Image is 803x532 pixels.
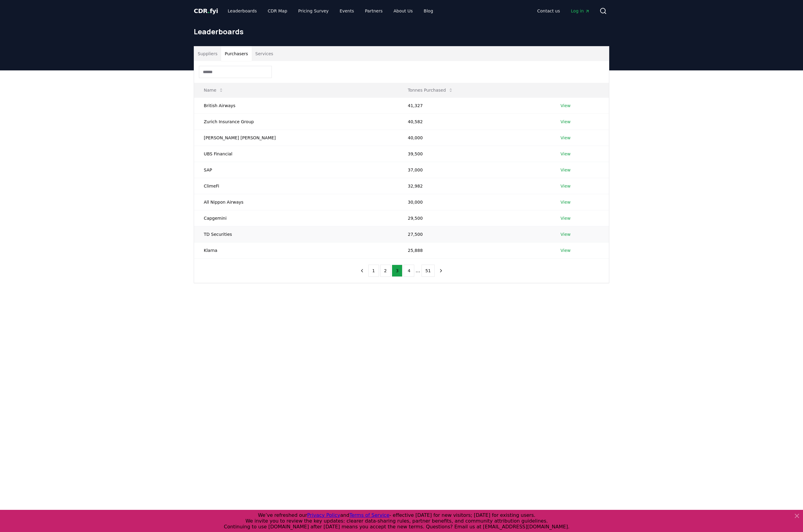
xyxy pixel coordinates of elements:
[398,97,551,114] td: 41,327
[221,46,252,61] button: Purchasers
[194,226,398,242] td: TD Securities
[392,265,402,277] button: 3
[194,146,398,162] td: UBS Financial
[389,5,418,16] a: About Us
[223,5,438,16] nav: Main
[223,5,262,16] a: Leaderboards
[199,84,228,96] button: Name
[561,167,571,173] a: View
[561,231,571,237] a: View
[415,267,420,274] li: ...
[194,210,398,226] td: Capgemini
[208,7,210,15] span: .
[263,5,292,16] a: CDR Map
[561,183,571,189] a: View
[335,5,359,16] a: Events
[532,5,595,16] nav: Main
[368,265,379,277] button: 1
[436,265,446,277] button: next page
[398,210,551,226] td: 29,500
[422,265,435,277] button: 51
[194,194,398,210] td: All Nippon Airways
[194,46,221,61] button: Suppliers
[194,27,609,36] h1: Leaderboards
[561,247,571,253] a: View
[398,242,551,258] td: 25,888
[398,114,551,130] td: 40,582
[194,97,398,114] td: British Airways
[561,199,571,205] a: View
[403,84,458,96] button: Tonnes Purchased
[194,7,218,15] a: CDR.fyi
[419,5,438,16] a: Blog
[398,178,551,194] td: 32,982
[398,226,551,242] td: 27,500
[561,103,571,109] a: View
[380,265,391,277] button: 2
[293,5,333,16] a: Pricing Survey
[194,130,398,146] td: [PERSON_NAME] [PERSON_NAME]
[398,146,551,162] td: 39,500
[252,46,277,61] button: Services
[398,130,551,146] td: 40,000
[561,119,571,125] a: View
[194,114,398,130] td: Zurich Insurance Group
[561,135,571,141] a: View
[404,265,414,277] button: 4
[566,5,595,16] a: Log in
[398,162,551,178] td: 37,000
[532,5,565,16] a: Contact us
[194,162,398,178] td: SAP
[194,178,398,194] td: ClimeFi
[194,242,398,258] td: Klarna
[571,8,590,14] span: Log in
[561,215,571,221] a: View
[360,5,388,16] a: Partners
[398,194,551,210] td: 30,000
[561,151,571,157] a: View
[357,265,367,277] button: previous page
[194,7,218,15] span: CDR fyi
